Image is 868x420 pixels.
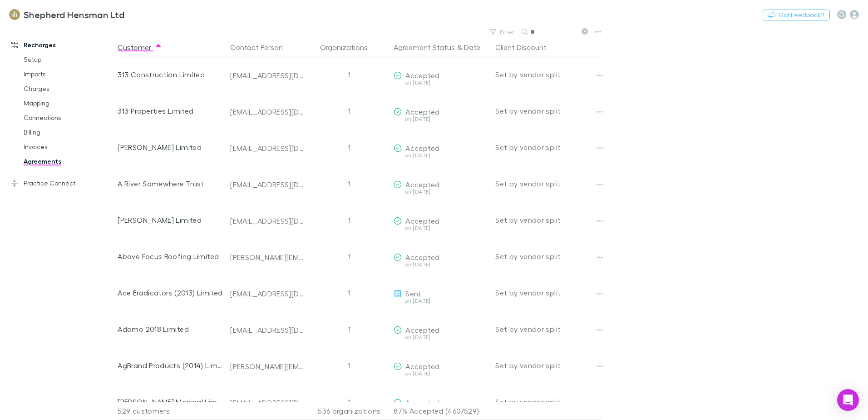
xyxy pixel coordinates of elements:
[15,52,123,67] a: Setup
[118,275,223,311] div: Ace Eradicators (2013) Limited
[308,202,390,238] div: 1
[394,189,488,195] div: on [DATE]
[15,154,123,169] a: Agreements
[308,384,390,420] div: 1
[230,362,305,371] div: [PERSON_NAME][EMAIL_ADDRESS][DOMAIN_NAME]
[495,165,601,202] div: Set by vendor split
[15,125,123,140] a: Billing
[394,38,455,56] button: Agreement Status
[230,216,305,225] div: [EMAIL_ADDRESS][DOMAIN_NAME]
[15,96,123,110] a: Mapping
[320,38,379,56] button: Organizations
[230,325,305,335] div: [EMAIL_ADDRESS][DOMAIN_NAME]
[405,216,439,225] span: Accepted
[118,384,223,420] div: [PERSON_NAME] Medical Limited
[118,56,223,93] div: 313 Construction Limited
[308,238,390,275] div: 1
[230,253,305,262] div: [PERSON_NAME][EMAIL_ADDRESS][DOMAIN_NAME]
[118,38,162,56] button: Customer
[308,347,390,384] div: 1
[230,71,305,80] div: [EMAIL_ADDRESS][DOMAIN_NAME]
[495,275,601,311] div: Set by vendor split
[405,253,439,261] span: Accepted
[495,129,601,165] div: Set by vendor split
[308,275,390,311] div: 1
[405,325,439,334] span: Accepted
[230,180,305,189] div: [EMAIL_ADDRESS][DOMAIN_NAME]
[308,56,390,93] div: 1
[394,225,488,231] div: on [DATE]
[485,26,520,37] button: Filter
[230,398,305,407] div: [EMAIL_ADDRESS][DOMAIN_NAME]
[405,144,439,152] span: Accepted
[9,9,20,20] img: Shepherd Hensman Ltd's Logo
[495,93,601,129] div: Set by vendor split
[394,298,488,304] div: on [DATE]
[308,165,390,202] div: 1
[118,402,227,420] div: 529 customers
[464,38,480,56] button: Date
[394,402,488,420] p: 87% Accepted (460/529)
[394,335,488,340] div: on [DATE]
[118,129,223,165] div: [PERSON_NAME] Limited
[230,107,305,116] div: [EMAIL_ADDRESS][DOMAIN_NAME]
[405,71,439,80] span: Accepted
[405,398,439,407] span: Accepted
[394,80,488,85] div: on [DATE]
[118,93,223,129] div: 313 Properties Limited
[405,289,421,298] span: Sent
[308,402,390,420] div: 536 organizations
[4,4,130,25] a: Shepherd Hensman Ltd
[394,116,488,122] div: on [DATE]
[15,140,123,154] a: Invoices
[308,129,390,165] div: 1
[15,81,123,96] a: Charges
[394,38,488,56] div: &
[495,238,601,275] div: Set by vendor split
[495,38,557,56] button: Client Discount
[230,289,305,298] div: [EMAIL_ADDRESS][DOMAIN_NAME]
[118,238,223,275] div: Above Focus Roofing Limited
[118,311,223,347] div: Adamo 2018 Limited
[495,311,601,347] div: Set by vendor split
[15,110,123,125] a: Connections
[405,362,439,370] span: Accepted
[308,93,390,129] div: 1
[230,144,305,153] div: [EMAIL_ADDRESS][DOMAIN_NAME]
[394,262,488,267] div: on [DATE]
[495,202,601,238] div: Set by vendor split
[405,180,439,189] span: Accepted
[2,38,123,52] a: Recharges
[118,165,223,202] div: A River Somewhere Trust
[15,67,123,81] a: Imports
[118,347,223,384] div: AgBrand Products (2014) Limited
[230,38,294,56] button: Contact Person
[763,10,830,20] button: Got Feedback?
[394,153,488,158] div: on [DATE]
[495,56,601,93] div: Set by vendor split
[837,389,859,411] div: Open Intercom Messenger
[405,107,439,116] span: Accepted
[24,9,124,20] h3: Shepherd Hensman Ltd
[2,176,123,190] a: Practice Connect
[118,202,223,238] div: [PERSON_NAME] Limited
[394,371,488,376] div: on [DATE]
[495,384,601,420] div: Set by vendor split
[495,347,601,384] div: Set by vendor split
[308,311,390,347] div: 1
